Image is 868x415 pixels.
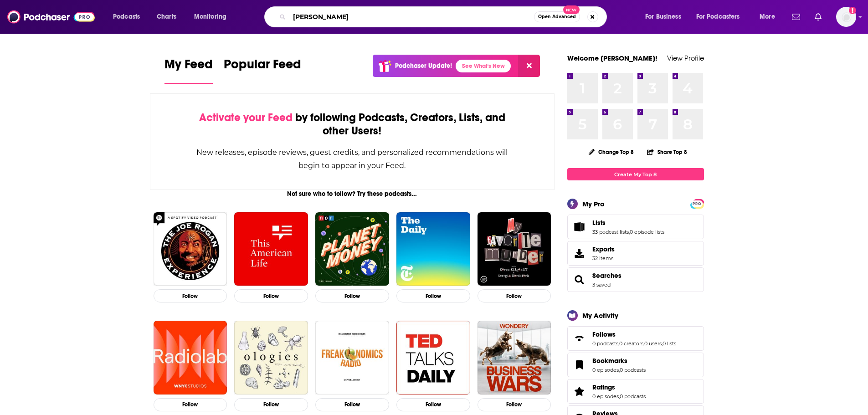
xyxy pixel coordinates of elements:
[592,330,616,338] span: Follows
[538,15,576,19] span: Open Advanced
[567,168,704,180] a: Create My Top 8
[196,111,509,138] div: by following Podcasts, Creators, Lists, and other Users!
[563,5,580,14] span: New
[849,7,856,14] svg: Add a profile image
[592,245,615,253] span: Exports
[570,385,589,398] a: Ratings
[692,200,703,207] a: PRO
[315,212,389,286] img: Planet Money
[692,200,703,207] span: PRO
[619,393,620,400] span: ,
[164,56,213,77] span: My Feed
[567,379,704,404] span: Ratings
[154,398,227,411] button: Follow
[618,340,619,347] span: ,
[113,10,140,23] span: Podcasts
[154,321,227,395] img: Radiolab
[234,398,308,411] button: Follow
[154,212,227,286] img: The Joe Rogan Experience
[234,321,308,395] img: Ologies with Alie Ward
[456,60,511,72] a: See What's New
[630,229,664,235] a: 0 episode lists
[592,272,621,280] span: Searches
[7,8,95,26] img: Podchaser - Follow, Share and Rate Podcasts
[592,383,615,391] span: Ratings
[690,10,753,24] button: open menu
[570,273,589,286] a: Searches
[592,219,664,227] a: Lists
[315,289,389,302] button: Follow
[315,321,389,395] img: Freakonomics Radio
[645,10,681,23] span: For Business
[592,229,629,235] a: 33 podcast lists
[619,367,620,373] span: ,
[315,398,389,411] button: Follow
[570,247,589,260] span: Exports
[667,54,704,62] a: View Profile
[639,10,693,24] button: open menu
[696,10,740,23] span: For Podcasters
[643,340,644,347] span: ,
[753,10,786,24] button: open menu
[592,219,606,227] span: Lists
[107,10,152,24] button: open menu
[620,393,646,400] a: 0 podcasts
[567,215,704,239] span: Lists
[150,190,555,198] div: Not sure who to follow? Try these podcasts...
[273,6,616,27] div: Search podcasts, credits, & more...
[592,367,619,373] a: 0 episodes
[788,9,804,25] a: Show notifications dropdown
[619,340,643,347] a: 0 creators
[234,212,308,286] img: This American Life
[760,10,775,23] span: More
[629,229,630,235] span: ,
[836,7,856,27] button: Show profile menu
[836,7,856,27] img: User Profile
[570,332,589,345] a: Follows
[592,330,676,338] a: Follows
[592,393,619,400] a: 0 episodes
[570,359,589,371] a: Bookmarks
[592,340,618,347] a: 0 podcasts
[188,10,238,24] button: open menu
[396,398,470,411] button: Follow
[224,56,301,77] span: Popular Feed
[592,255,615,261] span: 32 items
[154,289,227,302] button: Follow
[663,340,676,347] a: 0 lists
[811,9,825,25] a: Show notifications dropdown
[194,10,226,23] span: Monitoring
[395,62,452,70] p: Podchaser Update!
[567,54,657,62] a: Welcome [PERSON_NAME]!
[224,56,301,84] a: Popular Feed
[567,241,704,266] a: Exports
[582,200,605,208] div: My Pro
[836,7,856,27] span: Logged in as RebRoz5
[234,289,308,302] button: Follow
[567,267,704,292] span: Searches
[567,326,704,351] span: Follows
[592,282,611,288] a: 3 saved
[396,212,470,286] img: The Daily
[478,212,551,286] img: My Favorite Murder with Karen Kilgariff and Georgia Hardstark
[478,289,551,302] button: Follow
[647,143,688,161] button: Share Top 8
[289,10,534,24] input: Search podcasts, credits, & more...
[582,311,618,320] div: My Activity
[151,10,182,24] a: Charts
[199,111,293,124] span: Activate your Feed
[164,56,213,84] a: My Feed
[644,340,662,347] a: 0 users
[396,321,470,395] img: TED Talks Daily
